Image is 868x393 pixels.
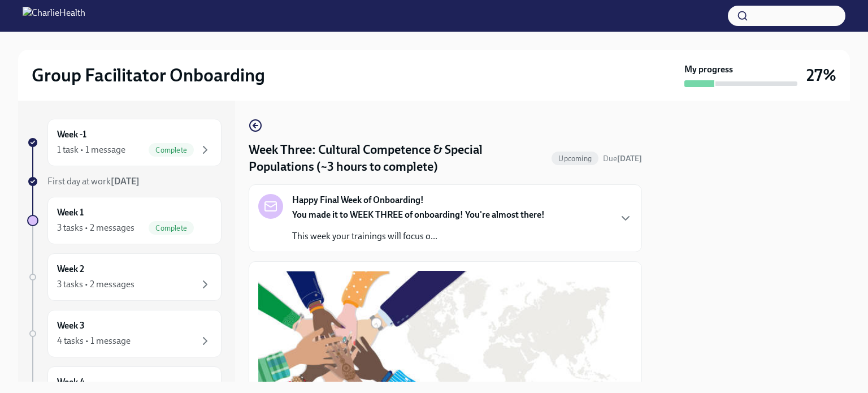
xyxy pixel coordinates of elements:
[603,153,642,164] span: September 23rd, 2025 08:00
[292,209,545,220] strong: You made it to WEEK THREE of onboarding! You're almost there!
[57,335,131,347] div: 4 tasks • 1 message
[617,154,642,163] strong: [DATE]
[27,197,222,244] a: Week 13 tasks • 2 messagesComplete
[111,176,140,187] strong: [DATE]
[292,194,424,206] strong: Happy Final Week of Onboarding!
[57,319,85,332] h6: Week 3
[552,154,598,163] span: Upcoming
[57,144,125,156] div: 1 task • 1 message
[27,119,222,166] a: Week -11 task • 1 messageComplete
[249,141,547,175] h4: Week Three: Cultural Competence & Special Populations (~3 hours to complete)
[47,176,140,187] span: First day at work
[684,63,733,76] strong: My progress
[57,222,134,234] div: 3 tasks • 2 messages
[603,154,642,163] span: Due
[806,65,836,85] h3: 27%
[57,278,134,291] div: 3 tasks • 2 messages
[292,230,545,243] p: This week your trainings will focus o...
[27,310,222,357] a: Week 34 tasks • 1 message
[57,263,84,275] h6: Week 2
[57,128,86,141] h6: Week -1
[23,7,85,25] img: CharlieHealth
[27,175,222,188] a: First day at work[DATE]
[149,146,194,154] span: Complete
[57,206,84,219] h6: Week 1
[149,224,194,232] span: Complete
[27,253,222,301] a: Week 23 tasks • 2 messages
[32,64,265,87] h2: Group Facilitator Onboarding
[57,376,85,388] h6: Week 4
